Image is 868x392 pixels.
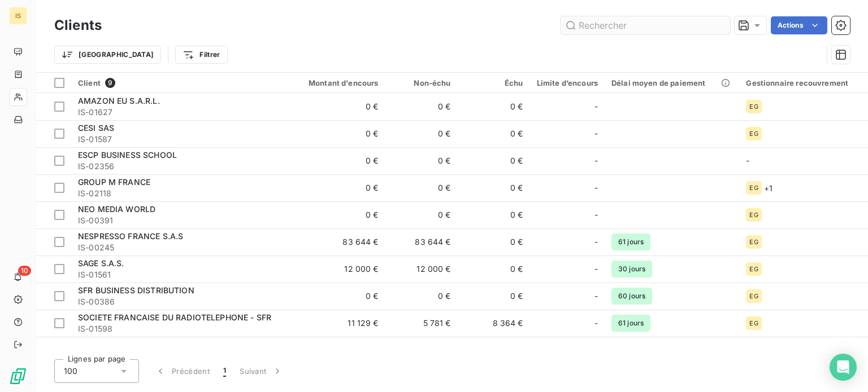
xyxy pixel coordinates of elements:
[78,78,101,87] span: Client
[288,283,385,310] td: 0 €
[54,15,102,36] h3: Clients
[458,228,530,256] td: 0 €
[385,147,458,174] td: 0 €
[9,7,27,25] div: IS
[594,236,598,248] span: -
[288,93,385,120] td: 0 €
[288,174,385,201] td: 0 €
[78,285,194,295] span: SFR BUSINESS DISTRIBUTION
[465,78,523,87] div: Échu
[594,209,598,221] span: -
[288,228,385,256] td: 83 644 €
[771,16,827,34] button: Actions
[288,310,385,337] td: 11 129 €
[288,201,385,228] td: 0 €
[78,188,281,199] span: IS-02118
[458,120,530,147] td: 0 €
[105,78,115,88] span: 9
[830,354,857,381] div: Open Intercom Messenger
[749,266,758,272] span: EG
[458,93,530,120] td: 0 €
[78,312,271,322] span: SOCIETE FRANCAISE DU RADIOTELEPHONE - SFR
[216,359,233,383] button: 1
[78,123,114,133] span: CESI SAS
[9,367,27,385] img: Logo LeanPay
[611,315,650,332] span: 61 jours
[78,177,150,187] span: GROUP M FRANCE
[594,290,598,302] span: -
[746,156,749,165] span: -
[594,263,598,275] span: -
[295,78,379,87] div: Montant d'encours
[594,318,598,329] span: -
[749,103,758,110] span: EG
[392,78,451,87] div: Non-échu
[78,296,281,307] span: IS-00386
[175,46,227,64] button: Filtrer
[458,310,530,337] td: 8 364 €
[54,46,161,64] button: [GEOGRAPHIC_DATA]
[594,128,598,139] span: -
[78,134,281,145] span: IS-01587
[611,261,652,278] span: 30 jours
[611,234,650,250] span: 61 jours
[78,215,281,226] span: IS-00391
[458,147,530,174] td: 0 €
[385,120,458,147] td: 0 €
[18,266,31,276] span: 10
[458,201,530,228] td: 0 €
[385,201,458,228] td: 0 €
[78,242,281,253] span: IS-00245
[385,283,458,310] td: 0 €
[78,204,155,214] span: NEO MEDIA WORLD
[288,256,385,283] td: 12 000 €
[594,182,598,193] span: -
[385,174,458,201] td: 0 €
[749,239,758,245] span: EG
[746,78,862,87] div: Gestionnaire recouvrement
[64,365,77,377] span: 100
[78,269,281,280] span: IS-01561
[458,256,530,283] td: 0 €
[385,310,458,337] td: 5 781 €
[288,147,385,174] td: 0 €
[385,256,458,283] td: 12 000 €
[288,120,385,147] td: 0 €
[78,323,281,334] span: IS-01598
[148,359,216,383] button: Précédent
[749,320,758,327] span: EG
[594,101,598,112] span: -
[749,293,758,299] span: EG
[223,365,226,377] span: 1
[78,107,281,118] span: IS-01627
[385,228,458,256] td: 83 644 €
[537,78,598,87] div: Limite d’encours
[78,258,124,268] span: SAGE S.A.S.
[385,93,458,120] td: 0 €
[749,184,758,191] span: EG
[78,161,281,172] span: IS-02356
[561,16,730,34] input: Rechercher
[749,130,758,137] span: EG
[458,283,530,310] td: 0 €
[749,212,758,218] span: EG
[594,155,598,166] span: -
[611,288,652,305] span: 60 jours
[233,359,290,383] button: Suivant
[764,182,772,194] span: + 1
[78,231,183,241] span: NESPRESSO FRANCE S.A.S
[78,96,160,105] span: AMAZON EU S.A.R.L.
[611,78,732,87] div: Délai moyen de paiement
[78,150,177,160] span: ESCP BUSINESS SCHOOL
[458,174,530,201] td: 0 €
